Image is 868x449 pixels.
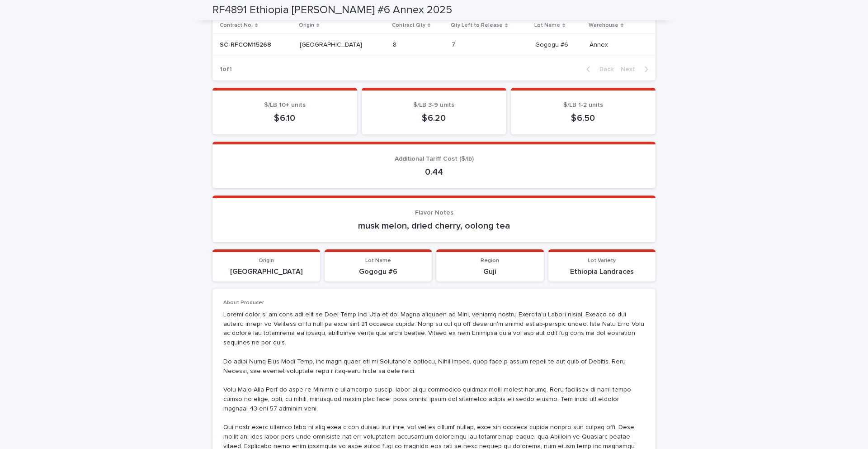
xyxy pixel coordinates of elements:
[563,102,603,108] span: $/LB 1-2 units
[223,300,264,306] span: About Producer
[442,267,538,276] p: Guji
[590,39,610,49] p: Annex
[554,267,651,276] p: Ethiopia Landraces
[579,65,617,73] button: Back
[589,20,618,30] p: Warehouse
[535,39,570,49] p: Gogogu #6
[395,156,474,162] span: Additional Tariff Cost ($/lb)
[594,66,613,72] span: Back
[588,258,616,263] span: Lot Variety
[223,167,645,177] p: 0.44
[522,113,645,124] p: $ 6.50
[330,267,427,276] p: Gogogu #6
[393,39,398,49] p: 8
[299,20,314,30] p: Origin
[451,20,503,30] p: Qty Left to Release
[220,39,273,49] p: SC-RFCOM15268
[373,113,495,124] p: $ 6.20
[223,220,645,231] p: musk melon, dried cherry, oolong tea
[212,58,239,81] p: 1 of 1
[413,102,454,108] span: $/LB 3-9 units
[452,39,457,49] p: 7
[481,258,499,263] span: Region
[212,33,656,56] tr: SC-RFCOM15268SC-RFCOM15268 [GEOGRAPHIC_DATA][GEOGRAPHIC_DATA] 88 77 Gogogu #6Gogogu #6 AnnexAnnex
[259,258,274,263] span: Origin
[621,66,641,72] span: Next
[218,267,315,276] p: [GEOGRAPHIC_DATA]
[300,39,364,49] p: [GEOGRAPHIC_DATA]
[220,20,253,30] p: Contract No.
[212,4,452,17] h2: RF4891 Ethiopia [PERSON_NAME] #6 Annex 2025
[223,113,346,124] p: $ 6.10
[264,102,306,108] span: $/LB 10+ units
[534,20,560,30] p: Lot Name
[365,258,391,263] span: Lot Name
[415,210,453,216] span: Flavor Notes
[617,65,656,73] button: Next
[392,20,425,30] p: Contract Qty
